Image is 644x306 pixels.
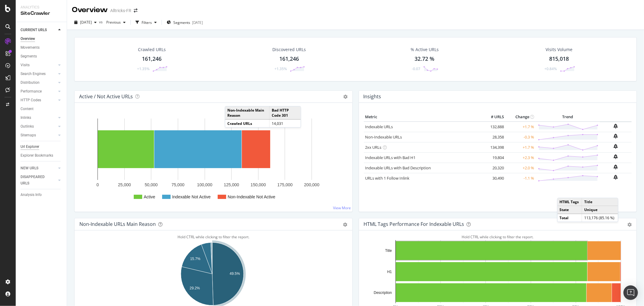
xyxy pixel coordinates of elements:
a: Analysis Info [21,192,62,198]
div: DISAPPEARED URLS [21,174,51,187]
div: HTML Tags Performance for Indexable URLs [364,221,464,227]
text: 29.2% [190,286,200,291]
button: Segments[DATE] [164,18,205,27]
div: Content [21,106,34,112]
a: NEW URLS [21,165,56,171]
div: bell-plus [614,175,618,180]
td: +2.3 % [505,152,536,163]
td: Crawled URLs [225,119,270,127]
a: Segments [21,53,62,60]
a: Content [21,106,62,112]
div: Sitemaps [21,132,36,138]
div: arrow-right-arrow-left [134,8,137,13]
div: Url Explorer [21,144,39,150]
a: Distribution [21,80,56,86]
div: Explorer Bookmarks [21,152,53,159]
div: Performance [21,88,42,95]
td: HTML Tags [557,198,582,206]
td: Non-Indexable Main Reason [225,106,270,119]
a: Indexable URLs with Bad Description [365,165,431,171]
a: CURRENT URLS [21,27,56,33]
div: Open Intercom Messenger [623,285,638,300]
div: Overview [21,36,35,42]
text: Title [385,249,392,253]
div: 32.72 % [415,55,434,63]
td: -0.3 % [505,132,536,142]
div: Non-Indexable URLs Main Reason [79,221,156,227]
text: Description [373,291,392,295]
div: Crawled URLs [138,47,166,53]
div: Filters [142,20,152,25]
a: Visits [21,62,56,68]
th: # URLS [481,112,505,122]
div: gear [343,223,348,227]
td: +2.0 % [505,163,536,173]
div: +0.84% [545,66,557,71]
span: Segments [173,20,190,25]
a: Outlinks [21,123,56,130]
a: Movements [21,44,62,51]
div: NEW URLS [21,165,38,171]
text: 0 [97,182,99,187]
td: Title [582,198,618,206]
text: 100,000 [197,182,213,187]
text: 200,000 [304,182,319,187]
text: 150,000 [251,182,266,187]
th: Trend [536,112,600,122]
a: HTTP Codes [21,97,56,103]
div: Analysis Info [21,192,42,198]
a: Non-Indexable URLs [365,134,402,140]
a: Overview [21,36,62,42]
text: Indexable Not Active [172,194,211,199]
div: Alltricks-FR [110,8,131,14]
div: Overview [72,5,108,15]
text: 75,000 [171,182,184,187]
div: bell-plus [614,144,618,149]
a: Search Engines [21,71,56,77]
td: +1.7 % [505,122,536,132]
div: bell-plus [614,134,618,138]
div: +1.35% [274,66,287,71]
div: Visits [21,62,30,68]
a: DISAPPEARED URLS [21,174,56,187]
a: Explorer Bookmarks [21,152,62,159]
td: 113,176 (85.16 %) [582,214,618,222]
a: URLs with 1 Follow Inlink [365,175,410,181]
div: [DATE] [192,20,203,25]
a: Url Explorer [21,144,62,150]
div: HTTP Codes [21,97,41,103]
td: 132,888 [481,122,505,132]
div: bell-plus [614,164,618,169]
text: H1 [387,270,392,274]
span: vs [99,19,104,24]
td: Total [557,214,582,222]
td: Unique [582,206,618,214]
td: 20,320 [481,163,505,173]
div: CURRENT URLS [21,27,47,33]
div: Movements [21,44,40,51]
text: 15.7% [190,257,200,261]
text: 175,000 [277,182,293,187]
text: 49.5% [230,272,240,276]
div: % Active URLs [411,47,439,53]
div: Inlinks [21,115,31,121]
a: Sitemaps [21,132,56,138]
div: bell-plus [614,154,618,159]
a: Inlinks [21,115,56,121]
button: [DATE] [72,18,99,27]
td: 134,398 [481,142,505,152]
td: 19,804 [481,152,505,163]
div: 815,018 [549,55,569,63]
button: Previous [104,18,128,27]
td: Bad HTTP Code 301 [269,106,300,119]
div: Discovered URLs [272,47,306,53]
div: Search Engines [21,71,46,77]
svg: A chart. [79,112,347,207]
div: +1.35% [137,66,149,71]
span: 2025 Sep. 22nd [80,20,92,25]
text: 50,000 [145,182,158,187]
div: SiteCrawler [21,10,62,17]
text: 25,000 [118,182,131,187]
a: View More [333,205,351,210]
